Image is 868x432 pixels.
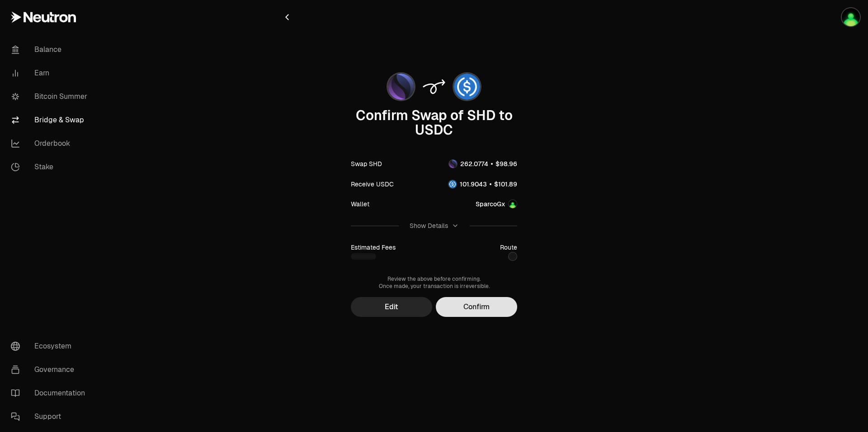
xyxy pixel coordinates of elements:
img: SHD Logo [388,74,414,100]
a: Documentation [4,381,98,405]
a: Support [4,405,98,428]
div: Receive USDC [351,180,394,189]
a: Bridge & Swap [4,108,98,132]
div: Swap SHD [351,159,382,168]
div: Show Details [410,221,448,230]
a: Balance [4,38,98,61]
div: Wallet [351,200,369,209]
div: SparcoGx [476,200,505,209]
div: Review the above before confirming. Once made, your transaction is irreversible. [351,275,517,290]
div: Estimated Fees [351,243,396,252]
a: Governance [4,358,98,381]
img: USDC Logo [454,74,480,100]
a: Bitcoin Summer [4,85,98,108]
button: SparcoGxAccount Image [476,200,517,209]
img: SHD Logo [449,160,457,168]
a: Stake [4,155,98,179]
a: Orderbook [4,132,98,155]
img: SparcoGx [842,8,860,26]
button: Edit [351,297,432,317]
div: Confirm Swap of SHD to USDC [351,108,517,137]
button: Confirm [436,297,517,317]
a: Earn [4,61,98,85]
a: Ecosystem [4,334,98,358]
img: USDC Logo [448,180,457,188]
div: Route [500,243,517,252]
button: Show Details [351,214,517,237]
img: Account Image [509,200,517,208]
